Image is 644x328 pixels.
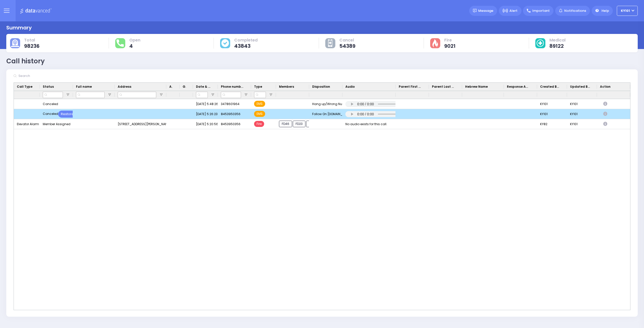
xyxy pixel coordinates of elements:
[43,84,54,89] span: Status
[537,119,567,129] div: KY82
[6,56,45,66] div: Call history
[567,99,597,109] div: KY101
[183,84,186,89] span: Gender
[621,9,630,13] span: KY101
[293,121,305,127] span: FD23
[43,111,58,118] div: Canceled
[254,92,266,98] input: Type Filter Input
[465,84,488,89] span: Hebrew Name
[14,119,40,129] div: Elevator Alarm
[509,8,517,13] span: Alert
[221,84,244,89] span: Phone number
[339,43,355,49] span: 54389
[14,109,630,119] div: Press SPACE to deselect this row.
[14,99,630,109] div: Press SPACE to select this row.
[193,119,218,129] div: [DATE] 5:20:56 AM
[339,38,355,43] span: Cancel
[193,99,218,109] div: [DATE] 5:48:26 AM
[567,109,597,119] div: KY101
[617,6,638,16] button: KY101
[24,43,39,49] span: 98236
[549,38,566,43] span: Medical
[564,8,586,13] span: Notifications
[118,84,131,89] span: Address
[254,101,265,107] span: EMS
[211,93,215,97] button: Open Filter Menu
[221,112,240,116] span: 8453950356
[279,121,292,127] span: FD46
[76,92,105,98] input: Full name Filter Input
[537,99,567,109] div: KY101
[193,109,218,119] div: [DATE] 5:26:23 AM
[169,84,173,89] span: Age
[601,8,609,13] span: Help
[66,93,70,97] button: Open Filter Menu
[196,84,211,89] span: Date & Time
[309,109,342,119] div: Follow On [DOMAIN_NAME]
[115,119,166,129] div: [STREET_ADDRESS][PERSON_NAME]
[221,39,229,47] img: cause-cover.svg
[234,43,258,49] span: 43843
[76,84,92,89] span: Full name
[537,109,567,119] div: KY101
[345,84,355,89] span: Audio
[118,92,156,98] input: Address Filter Input
[254,111,265,117] span: EMS
[507,84,530,89] span: Response Agent
[108,93,112,97] button: Open Filter Menu
[20,8,53,14] img: Logo
[478,8,493,13] span: Message
[17,71,92,81] input: Search
[254,121,264,127] span: Fire
[328,39,333,47] img: other-cause.svg
[473,9,477,13] img: message.svg
[432,84,455,89] span: Parent Last Name
[444,38,456,43] span: Fire
[537,39,544,47] img: medical-cause.svg
[306,121,321,127] span: FD325
[269,93,273,97] button: Open Filter Menu
[399,84,422,89] span: Parent First Name
[221,122,240,126] span: 8453950356
[312,84,330,89] span: Disposition
[221,102,239,106] span: 3478601964
[254,84,262,89] span: Type
[24,38,39,43] span: Total
[570,84,590,89] span: Updated By Dispatcher
[43,121,70,127] div: Member Assigned
[17,84,32,89] span: Call Type
[6,24,32,31] div: Summary
[129,38,140,43] span: Open
[567,119,597,129] div: KY101
[345,121,387,127] div: No audio exists for this call.
[532,8,550,13] span: Important
[309,99,342,109] div: Hang up/Wrong Number
[234,38,258,43] span: Completed
[432,39,438,47] img: fire-cause.svg
[221,92,241,98] input: Phone number Filter Input
[549,43,566,49] span: 89122
[14,119,630,129] div: Press SPACE to select this row.
[279,84,294,89] span: Members
[540,84,560,89] span: Created By Dispatcher
[600,84,611,89] span: Action
[196,92,208,98] input: Date & Time Filter Input
[43,92,63,98] input: Status Filter Input
[244,93,248,97] button: Open Filter Menu
[129,43,140,49] span: 4
[444,43,456,49] span: 9021
[159,93,163,97] button: Open Filter Menu
[58,111,76,118] a: Restore
[11,39,19,47] img: total-cause.svg
[116,39,124,46] img: total-response.svg
[43,101,58,107] div: Canceled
